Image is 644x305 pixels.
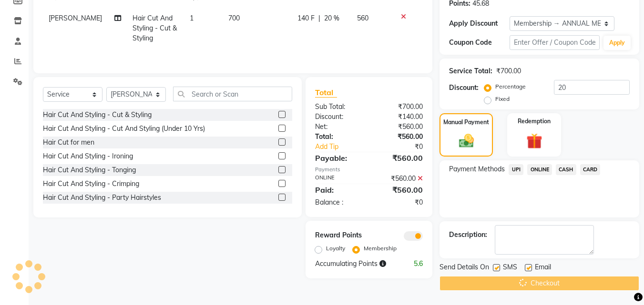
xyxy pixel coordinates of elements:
a: Add Tip [308,142,379,152]
div: ₹0 [369,197,430,207]
div: ₹0 [379,142,430,152]
input: Search or Scan [173,87,292,101]
input: Enter Offer / Coupon Code [510,35,600,50]
div: ₹700.00 [369,102,430,112]
span: 700 [228,14,240,22]
label: Manual Payment [443,118,489,127]
span: Email [535,262,551,274]
div: Reward Points [308,230,369,241]
label: Membership [364,244,397,253]
div: Apply Discount [449,19,509,29]
div: ₹560.00 [369,122,430,132]
label: Loyalty [326,244,345,253]
div: Hair Cut And Styling - Crimping [43,179,139,189]
span: 1 [190,14,194,22]
span: SMS [503,262,517,274]
span: CARD [580,164,601,175]
div: Hair Cut And Styling - Cut And Styling (Under 10 Yrs) [43,124,205,134]
img: _gift.svg [521,131,547,151]
div: Payable: [308,152,369,164]
div: Service Total: [449,66,492,76]
span: Hair Cut And Styling - Cut & Styling [133,14,177,42]
div: 5.6 [399,259,430,269]
div: ₹560.00 [369,184,430,196]
div: ₹700.00 [496,66,521,76]
div: Payments [315,166,423,174]
img: _cash.svg [454,132,479,149]
div: ONLINE [308,174,369,184]
span: ONLINE [527,164,552,175]
span: Total [315,88,337,98]
div: Net: [308,122,369,132]
div: Discount: [449,83,479,93]
div: Discount: [308,112,369,122]
span: Send Details On [440,262,489,274]
div: ₹140.00 [369,112,430,122]
div: Coupon Code [449,38,509,48]
span: UPI [509,164,523,175]
div: Hair Cut And Styling - Tonging [43,165,136,175]
div: ₹560.00 [369,174,430,184]
span: Payment Methods [449,164,505,174]
div: ₹560.00 [369,132,430,142]
div: Hair Cut And Styling - Cut & Styling [43,110,152,120]
div: Hair Cut for men [43,138,94,148]
div: Paid: [308,184,369,196]
label: Percentage [495,82,526,91]
span: 20 % [324,13,339,23]
div: Hair Cut And Styling - Party Hairstyles [43,193,161,203]
span: CASH [556,164,576,175]
div: Sub Total: [308,102,369,112]
div: Balance : [308,197,369,207]
div: Hair Cut And Styling - Ironing [43,151,133,161]
button: Apply [603,36,631,50]
div: Total: [308,132,369,142]
div: Accumulating Points [308,259,399,269]
span: | [318,13,320,23]
span: 140 F [297,13,315,23]
span: [PERSON_NAME] [49,14,102,22]
div: Description: [449,230,487,240]
label: Fixed [495,95,510,103]
div: ₹560.00 [369,152,430,164]
label: Redemption [518,117,551,126]
span: 560 [357,14,368,22]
